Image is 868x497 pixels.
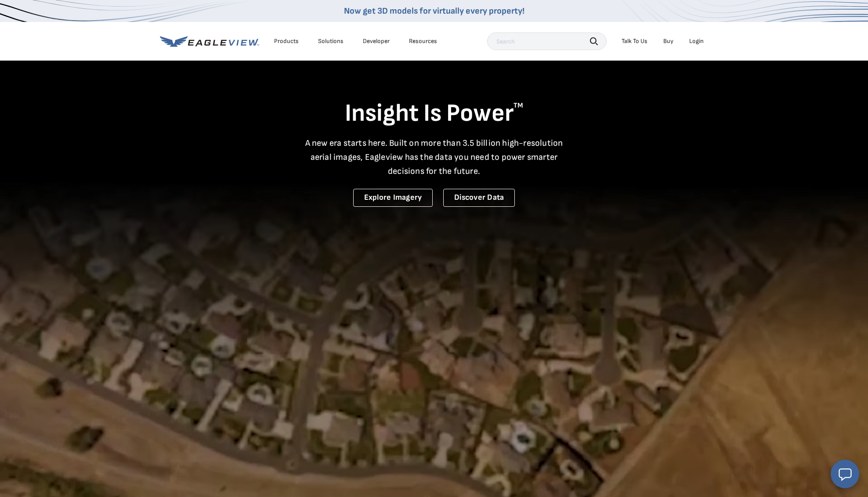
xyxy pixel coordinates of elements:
[160,98,708,129] h1: Insight Is Power
[514,101,523,110] sup: TM
[363,37,390,45] a: Developer
[689,37,704,45] div: Login
[274,37,299,45] div: Products
[443,189,515,207] a: Discover Data
[622,37,647,45] div: Talk To Us
[318,37,344,45] div: Solutions
[300,136,568,178] p: A new era starts here. Built on more than 3.5 billion high-resolution aerial images, Eagleview ha...
[831,460,859,488] button: Open chat window
[344,6,524,16] a: Now get 3D models for virtually every property!
[353,189,433,207] a: Explore Imagery
[663,37,673,45] a: Buy
[409,37,437,45] div: Resources
[487,32,607,50] input: Search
